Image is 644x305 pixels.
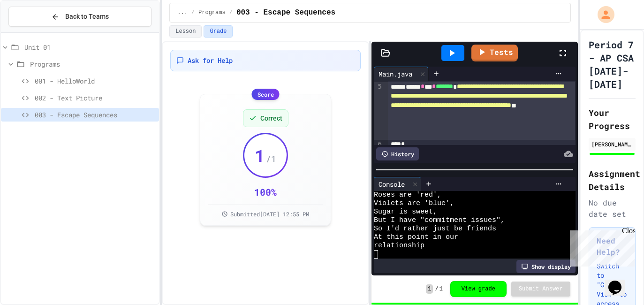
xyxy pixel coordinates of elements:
[426,284,433,294] span: 1
[439,285,443,293] span: 1
[374,179,409,189] div: Console
[376,147,419,160] div: History
[35,93,155,103] span: 002 - Text Picture
[169,25,202,38] button: Lesson
[374,82,383,140] div: 5
[589,197,636,220] div: No due date set
[374,242,424,250] span: relationship
[188,56,233,65] span: Ask for Help
[591,140,633,148] div: [PERSON_NAME]
[191,9,195,16] span: /
[255,146,265,165] span: 1
[471,45,518,61] a: Tests
[374,199,454,208] span: Violets are 'blue',
[374,208,437,216] span: Sugar is sweet,
[588,4,617,25] div: My Account
[252,89,280,100] div: Score
[589,38,636,91] h1: Period 7 - AP CSA [DATE]-[DATE]
[383,74,388,81] span: Fold line
[198,9,226,16] span: Programs
[374,216,505,225] span: But I have "commitment issues",
[374,233,458,242] span: At this point in our
[236,7,335,18] span: 003 - Escape Sequences
[374,67,429,81] div: Main.java
[450,281,507,297] button: View grade
[65,12,109,22] span: Back to Teams
[374,191,441,199] span: Roses are 'red',
[229,9,233,16] span: /
[519,285,563,293] span: Submit Answer
[8,7,152,27] button: Back to Teams
[511,282,570,297] button: Submit Answer
[30,59,155,69] span: Programs
[177,9,188,16] span: ...
[589,167,636,193] h2: Assignment Details
[24,42,155,52] span: Unit 01
[374,69,417,79] div: Main.java
[204,25,233,38] button: Grade
[589,106,636,132] h2: Your Progress
[605,267,635,296] iframe: chat widget
[374,225,496,233] span: So I'd rather just be friends
[35,76,155,86] span: 001 - HelloWorld
[566,227,635,267] iframe: chat widget
[254,185,277,198] div: 100 %
[260,114,282,123] span: Correct
[435,285,438,293] span: /
[4,4,65,60] div: Chat with us now!Close
[266,152,276,165] span: / 1
[230,210,309,218] span: Submitted [DATE] 12:55 PM
[374,177,421,191] div: Console
[374,140,383,149] div: 6
[35,110,155,120] span: 003 - Escape Sequences
[516,260,576,273] div: Show display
